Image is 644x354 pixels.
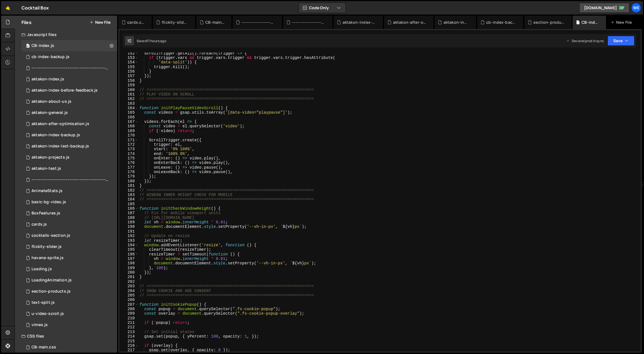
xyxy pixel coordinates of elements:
div: 12094/45380.js [21,107,117,118]
div: 12094/36060.js [21,230,117,241]
div: ----------------------------------------------------------------------------------------.js [242,20,275,25]
div: 12094/36058.js [21,197,117,208]
div: 12094/44389.js [21,152,117,163]
div: aktakon-index-backup.js [32,133,80,138]
div: 12094/46486.js [21,40,117,51]
div: 164 [119,106,138,110]
div: Cocktail Box [21,4,49,11]
button: Code Only [299,3,346,13]
div: 215 [119,339,138,343]
div: 160 [119,88,138,92]
div: 191 [119,229,138,234]
div: aktakon-after-optimisation.js [393,20,427,25]
div: u-video-scroll.js [32,311,64,316]
div: 189 [119,220,138,224]
div: 176 [119,161,138,165]
div: 12094/43364.js [21,74,117,85]
div: 207 [119,302,138,307]
div: 12094/29507.js [21,319,117,331]
div: 162 [119,97,138,101]
div: havana-sprite.js [32,255,64,260]
div: CB-index.js [32,43,54,48]
div: 157 [119,74,138,78]
div: CB-main.css [205,20,225,25]
div: 199 [119,266,138,270]
div: 12094/34793.js [21,219,117,230]
div: 175 [119,156,138,161]
div: 12094/41429.js [21,308,117,319]
div: 12094/34884.js [21,264,117,275]
div: 181 [119,183,138,188]
div: aktakon-index-last-backup.js [32,144,89,149]
div: 214 [119,334,138,339]
div: 163 [119,101,138,106]
div: 216 [119,343,138,348]
div: 179 [119,174,138,179]
div: cocktails-section.js [32,233,70,238]
div: 190 [119,224,138,229]
div: text-split.js [32,300,55,305]
div: aktakon-about-us.js [32,99,71,104]
div: 184 [119,197,138,202]
div: 12094/46847.js [21,51,117,63]
div: section-products.js [533,20,565,25]
div: 171 [119,138,138,142]
div: Loading.js [32,267,52,272]
div: 173 [119,147,138,151]
div: 172 [119,142,138,147]
a: [DOMAIN_NAME] [579,3,629,13]
div: 12094/46147.js [21,118,117,130]
div: 183 [119,193,138,197]
div: 193 [119,238,138,243]
div: 198 [119,261,138,265]
div: LoadingAnimation.js [32,278,72,283]
div: BoxFeatures.js [32,211,60,216]
div: 12094/36679.js [21,252,117,264]
div: 159 [119,83,138,87]
div: aktakon-test.js [32,166,61,171]
div: 185 [119,202,138,206]
div: AnimateStats.js [32,188,62,193]
div: aktakon-after-optimisation.js [32,121,89,126]
div: 12094/30498.js [21,185,117,197]
div: 197 [119,257,138,261]
h2: Files [21,19,32,25]
div: 178 [119,170,138,174]
div: 12094/41439.js [21,297,117,308]
div: aktakon-index-before-feedback.js [342,20,376,25]
div: 195 [119,247,138,252]
div: 12094/30497.js [21,208,117,219]
div: 156 [119,69,138,74]
a: We [631,3,641,13]
div: 196 [119,252,138,257]
div: 182 [119,188,138,193]
div: cards.css [127,20,145,25]
div: CB-main.css [32,345,56,350]
div: 206 [119,298,138,302]
div: vimeo.js [32,322,48,327]
div: Saved [137,39,166,43]
div: 209 [119,311,138,316]
div: cb-index-backup.js [32,54,69,59]
div: Javascript files [15,29,117,40]
div: 152 [119,51,138,56]
div: 153 [119,56,138,60]
div: 211 [119,320,138,325]
div: 194 [119,243,138,247]
span: 0 [26,44,30,49]
button: Save [607,36,635,46]
div: flickity-slider.js [32,244,62,249]
div: 12094/44174.js [21,130,117,141]
div: ----------------------------------------------------------------------------------------.js [32,177,108,182]
div: 12094/44521.js [21,96,117,107]
div: 12094/44999.js [21,141,117,152]
div: 201 [119,275,138,279]
div: aktakon-index.js [443,20,469,25]
div: 187 [119,211,138,215]
div: New File [611,20,634,25]
div: 12094/36059.js [21,286,117,297]
div: 170 [119,133,138,138]
div: ----------------------------------------------------------------.js [292,20,326,25]
div: aktakon-index.js [32,77,64,82]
